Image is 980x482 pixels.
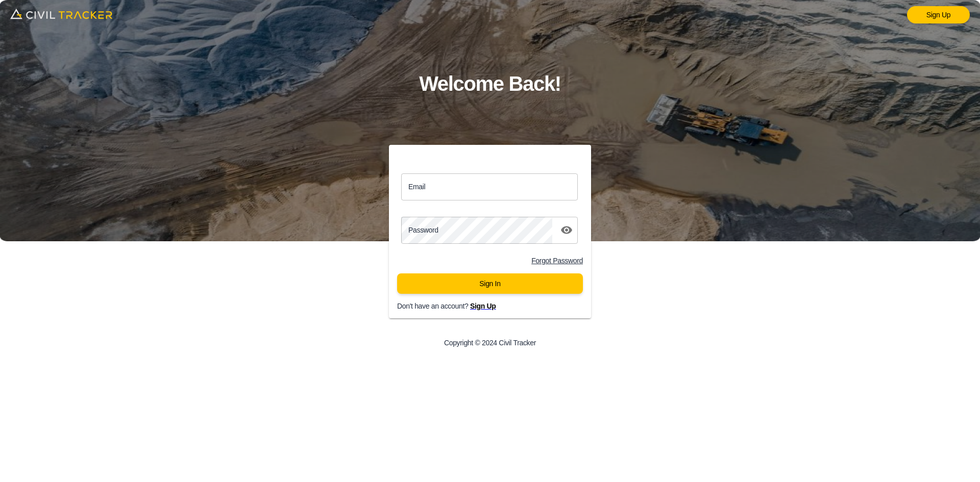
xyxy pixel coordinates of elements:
a: Sign Up [470,302,496,310]
p: Copyright © 2024 Civil Tracker [444,339,536,347]
button: Sign In [397,273,583,294]
p: Don't have an account? [397,302,599,310]
img: logo [10,5,112,22]
button: toggle password visibility [556,220,577,240]
a: Forgot Password [531,257,583,265]
h1: Welcome Back! [419,67,561,100]
input: email [401,173,578,200]
a: Sign Up [907,6,970,23]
